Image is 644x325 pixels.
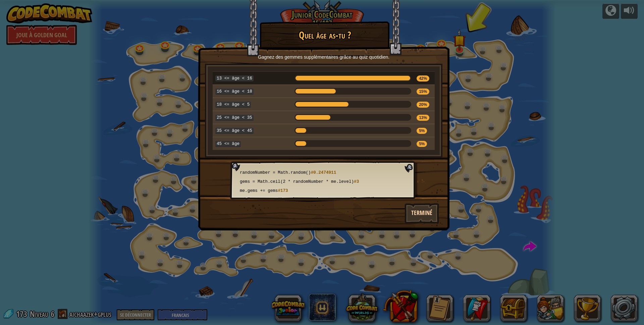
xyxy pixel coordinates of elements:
[417,89,429,95] span: 15%
[354,179,359,184] span: #3
[299,29,351,42] span: Quel âge as-tu ?
[215,75,254,82] code: 13 <= âge < 16
[311,170,336,175] span: #0.2474911
[405,203,439,223] button: Terminé
[240,188,278,193] span: me.gems += gems
[215,102,251,108] code: 18 <= âge < 5
[215,115,254,121] code: 25 <= âge < 35
[240,179,354,184] span: gems = Math.ceil(2 * randomNumber * me.level)
[215,89,254,95] code: 16 <= âge < 18
[417,115,429,121] span: 13%
[417,128,427,134] span: 5%
[278,188,288,193] span: #173
[215,141,241,147] code: 45 <= âge
[207,54,441,60] p: Gagnez des gemmes supplémentaires grâce au quiz quotidien.
[240,170,311,175] span: randomNumber = Math.random()
[417,102,429,108] span: 20%
[215,128,254,134] code: 35 <= âge < 45
[417,75,429,82] span: 42%
[417,141,427,147] span: 5%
